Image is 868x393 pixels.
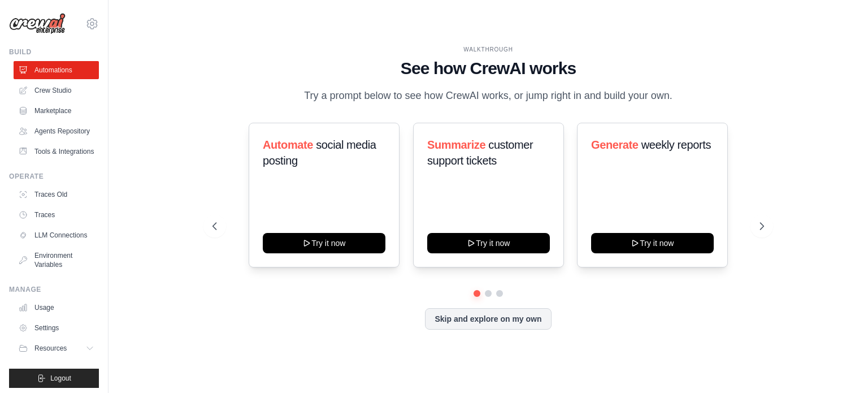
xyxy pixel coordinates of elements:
a: Settings [14,319,99,337]
a: LLM Connections [14,226,99,244]
button: Skip and explore on my own [425,308,551,330]
span: Automate [263,139,313,151]
button: Logout [9,369,99,388]
img: Logo [9,13,66,34]
span: Summarize [427,139,485,151]
span: social media posting [263,139,376,167]
button: Try it now [427,233,550,253]
div: WALKTHROUGH [212,45,764,54]
span: weekly reports [641,139,711,151]
a: Agents Repository [14,122,99,140]
span: customer support tickets [427,139,533,167]
span: Logout [50,374,71,383]
a: Marketplace [14,102,99,120]
button: Try it now [263,233,385,253]
p: Try a prompt below to see how CrewAI works, or jump right in and build your own. [298,88,678,104]
button: Resources [14,339,99,357]
a: Traces [14,206,99,224]
a: Automations [14,61,99,79]
div: Build [9,47,99,57]
a: Usage [14,299,99,317]
button: Try it now [591,233,714,253]
a: Traces Old [14,185,99,204]
span: Generate [591,139,639,151]
div: Manage [9,285,99,294]
span: Resources [34,344,67,353]
h1: See how CrewAI works [212,58,764,79]
a: Tools & Integrations [14,142,99,161]
div: Operate [9,172,99,181]
a: Environment Variables [14,247,99,274]
a: Crew Studio [14,81,99,100]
